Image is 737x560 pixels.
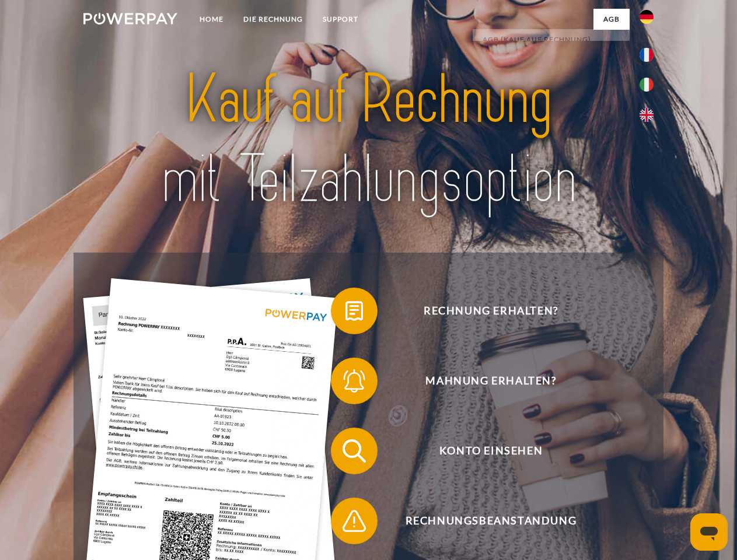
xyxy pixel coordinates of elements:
[348,428,634,474] span: Konto einsehen
[690,513,728,551] iframe: Schaltfläche zum Öffnen des Messaging-Fensters
[348,498,634,544] span: Rechnungsbeanstandung
[313,9,368,30] a: SUPPORT
[331,498,634,544] button: Rechnungsbeanstandung
[340,296,369,325] img: qb_bill.svg
[331,428,634,474] button: Konto einsehen
[111,56,626,223] img: title-powerpay_de.svg
[348,288,634,334] span: Rechnung erhalten?
[331,288,634,334] button: Rechnung erhalten?
[331,358,634,404] button: Mahnung erhalten?
[83,13,177,24] img: logo-powerpay-white.svg
[348,358,634,404] span: Mahnung erhalten?
[340,506,369,535] img: qb_warning.svg
[640,78,654,92] img: it
[233,9,313,30] a: DIE RECHNUNG
[640,48,654,62] img: fr
[190,9,233,30] a: Home
[340,366,369,395] img: qb_bell.svg
[640,10,654,24] img: de
[640,108,654,122] img: en
[593,9,630,30] a: agb
[473,29,630,50] a: AGB (Kauf auf Rechnung)
[340,436,369,466] img: qb_search.svg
